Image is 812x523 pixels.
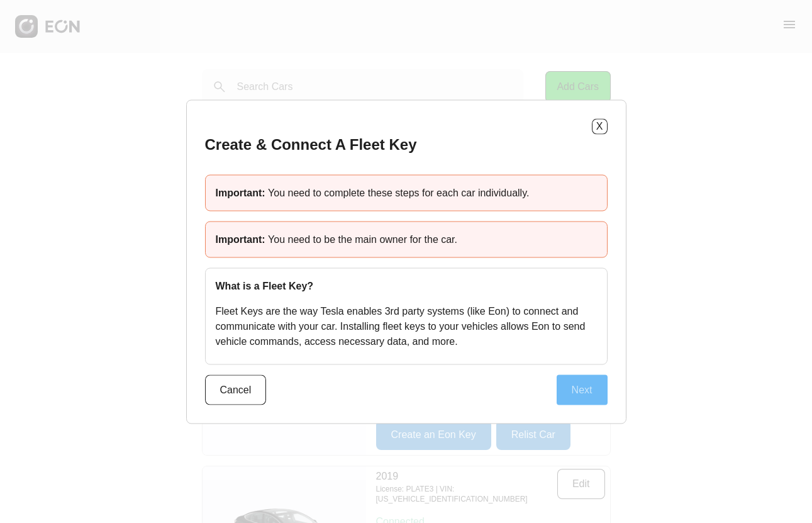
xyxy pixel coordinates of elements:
[557,374,608,405] button: Next
[268,187,529,198] span: You need to complete these steps for each car individually.
[216,233,269,244] span: Important:
[216,303,597,349] p: Fleet Keys are the way Tesla enables 3rd party systems (like Eon) to connect and communicate with...
[205,134,417,154] h2: Create & Connect A Fleet Key
[268,233,457,244] span: You need to be the main owner for the car.
[592,118,608,134] button: X
[205,374,267,405] button: Cancel
[216,278,597,293] h3: What is a Fleet Key?
[216,187,269,198] span: Important:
